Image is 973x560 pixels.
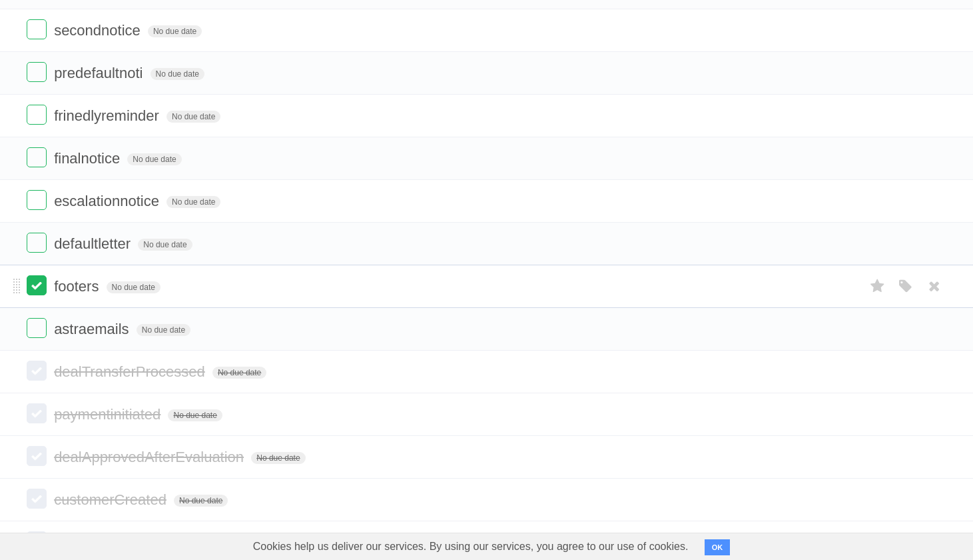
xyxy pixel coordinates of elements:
[166,196,220,208] span: No due date
[54,193,162,209] span: escalationnotice
[174,495,228,507] span: No due date
[54,150,123,167] span: finalnotice
[54,278,102,295] span: footers
[865,275,890,297] label: Star task
[27,190,47,210] label: Done
[137,324,190,336] span: No due date
[27,62,47,82] label: Done
[54,449,247,465] span: dealApprovedAfterEvaluation
[54,406,164,423] span: paymentinitiated
[27,446,47,466] label: Done
[54,235,134,252] span: defaultletter
[27,105,47,125] label: Done
[127,153,181,165] span: No due date
[148,25,202,37] span: No due date
[54,321,132,337] span: astraemails
[54,363,208,380] span: dealTransferProcessed
[27,403,47,423] label: Done
[212,367,266,379] span: No due date
[251,452,305,464] span: No due date
[151,68,204,80] span: No due date
[54,491,170,508] span: customerCreated
[107,281,161,293] span: No due date
[138,239,192,251] span: No due date
[27,489,47,509] label: Done
[27,531,47,551] label: Done
[166,111,220,123] span: No due date
[27,318,47,338] label: Done
[54,107,162,124] span: frinedlyreminder
[54,65,146,81] span: predefaultnoti
[27,275,47,295] label: Done
[705,539,731,555] button: OK
[54,22,144,39] span: secondnotice
[27,19,47,39] label: Done
[27,147,47,167] label: Done
[27,233,47,253] label: Done
[27,361,47,381] label: Done
[240,533,702,560] span: Cookies help us deliver our services. By using our services, you agree to our use of cookies.
[168,409,222,421] span: No due date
